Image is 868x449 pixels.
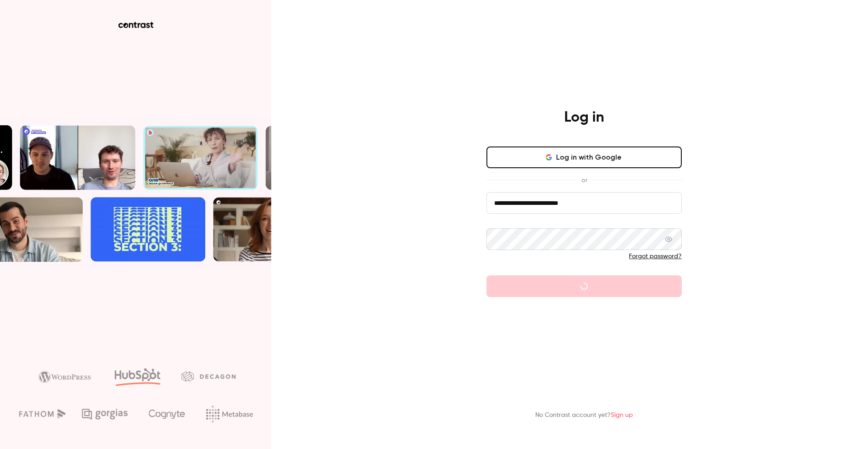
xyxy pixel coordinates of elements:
[181,371,236,381] img: decagon
[629,253,682,260] a: Forgot password?
[564,109,604,127] h4: Log in
[577,175,592,185] span: or
[611,412,633,418] a: Sign up
[486,147,682,168] button: Log in with Google
[535,411,633,420] p: No Contrast account yet?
